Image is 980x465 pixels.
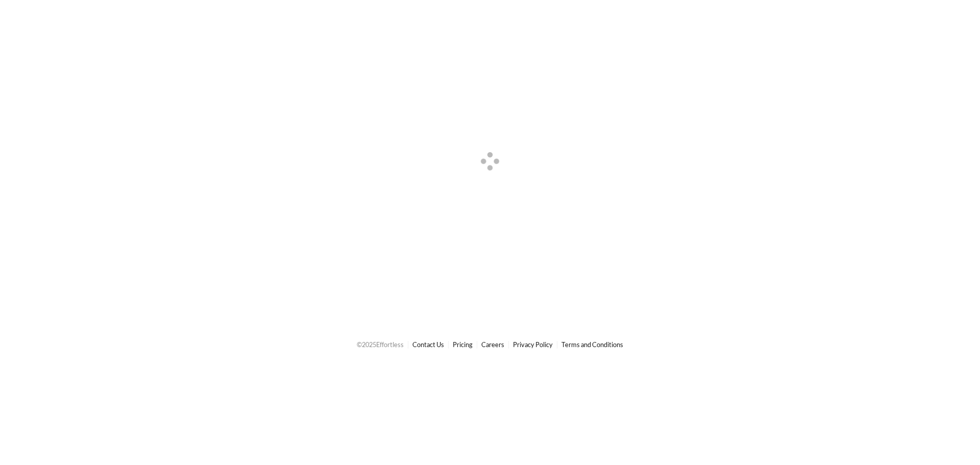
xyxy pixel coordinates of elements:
[513,340,553,349] a: Privacy Policy
[357,340,404,349] span: © 2025 Effortless
[453,340,473,349] a: Pricing
[481,340,504,349] a: Careers
[412,340,444,349] a: Contact Us
[561,340,623,349] a: Terms and Conditions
